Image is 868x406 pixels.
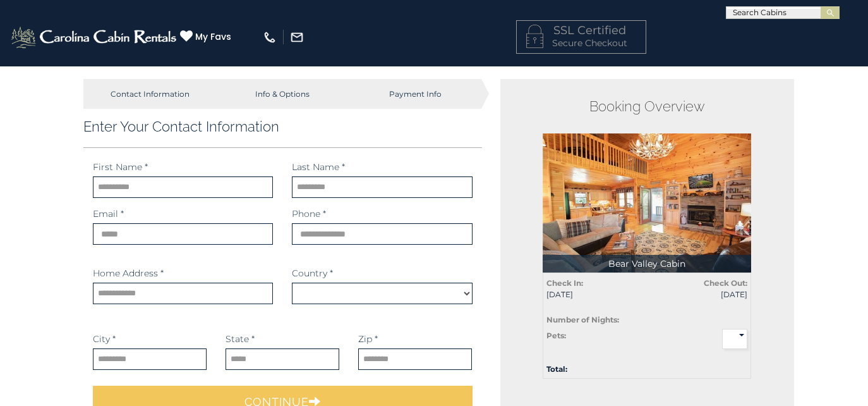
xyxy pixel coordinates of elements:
[543,133,751,273] img: 1714391848_thumbnail.jpeg
[546,364,567,374] strong: Total:
[546,331,566,340] strong: Pets:
[292,207,326,220] label: Phone *
[292,267,333,280] label: Country *
[226,333,255,345] label: State *
[543,255,751,273] p: Bear Valley Cabin
[195,30,231,44] span: My Favs
[546,289,637,300] span: [DATE]
[546,315,619,324] strong: Number of Nights:
[83,118,482,135] h3: Enter Your Contact Information
[290,30,304,44] img: mail-regular-white.png
[526,25,543,48] img: LOCKICON1.png
[656,289,747,300] span: [DATE]
[93,267,164,280] label: Home Address *
[263,30,277,44] img: phone-regular-white.png
[93,207,124,220] label: Email *
[546,278,583,288] strong: Check In:
[93,333,116,345] label: City *
[704,278,747,288] strong: Check Out:
[526,25,636,37] h4: SSL Certified
[93,161,148,173] label: First Name *
[180,30,234,44] a: My Favs
[358,333,378,345] label: Zip *
[9,25,180,50] img: White-1-2.png
[543,98,751,114] h2: Booking Overview
[292,161,345,173] label: Last Name *
[526,37,636,49] p: Secure Checkout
